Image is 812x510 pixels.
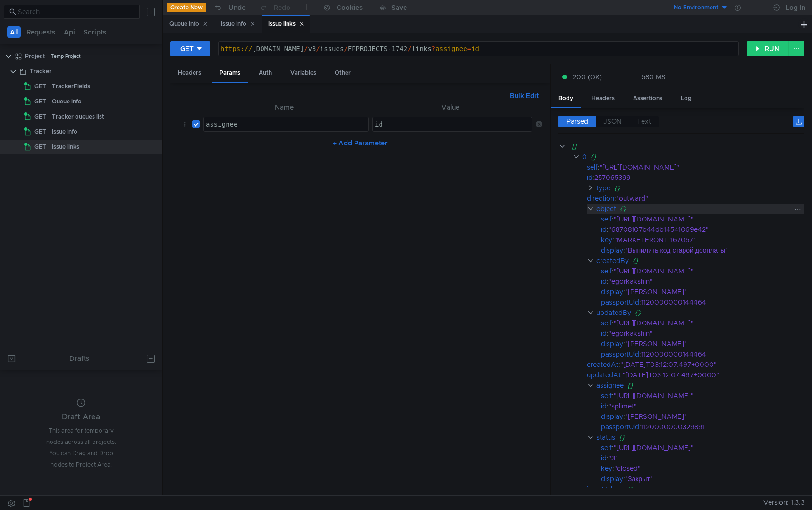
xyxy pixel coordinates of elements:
div: passportUid [601,349,639,359]
div: {} [620,204,793,214]
span: Parsed [567,117,588,126]
div: : [601,287,804,297]
div: : [587,370,804,380]
div: display [601,474,623,484]
div: 580 MS [642,73,666,81]
div: self [601,214,612,224]
div: issueValues [587,484,623,494]
div: : [601,266,804,276]
span: GET [34,79,46,93]
div: TrackerFields [52,79,90,93]
button: Create New [167,3,206,12]
div: self [601,266,612,276]
span: JSON [603,117,622,126]
div: self [601,318,612,328]
div: Save [391,4,407,11]
div: : [601,339,804,349]
span: GET [34,110,46,124]
div: status [596,432,615,442]
div: display [601,245,623,255]
div: "[URL][DOMAIN_NAME]" [600,162,792,172]
button: RUN [747,41,789,56]
span: Version: 1.3.3 [763,496,804,510]
button: All [7,26,21,38]
div: id [601,276,607,287]
div: "Закрыт" [625,474,793,484]
div: object [596,204,616,214]
div: "[DATE]T03:12:07.497+0000" [620,359,793,370]
div: self [587,162,598,172]
div: Undo [228,2,246,13]
div: 257065399 [594,172,792,183]
div: {} [627,484,794,494]
div: Headers [584,90,622,107]
div: {} [619,432,793,442]
div: Headers [170,64,209,82]
div: Issue links [268,19,304,29]
div: "MARKETFRONT-167057" [614,235,792,245]
div: "3" [609,453,792,463]
th: Value [369,102,532,113]
div: "egorkakshin" [609,328,792,339]
th: Name [200,102,369,113]
div: "closed" [614,463,792,474]
div: "[URL][DOMAIN_NAME]" [614,214,792,224]
button: Requests [24,26,58,38]
div: direction [587,193,614,204]
div: key [601,235,612,245]
div: "[PERSON_NAME]" [625,287,793,297]
div: Log [673,90,699,107]
div: "egorkakshin" [609,276,792,287]
div: Auth [251,64,279,82]
div: Drafts [69,353,89,364]
div: display [601,411,623,422]
div: {} [633,255,794,266]
div: {} [591,152,792,162]
div: passportUid [601,422,639,432]
div: "[DATE]T03:12:07.497+0000" [623,370,794,380]
div: : [601,411,804,422]
div: {} [635,307,794,318]
span: GET [34,140,46,154]
div: "[URL][DOMAIN_NAME]" [614,442,792,453]
div: Tracker queues list [52,110,104,124]
div: Assertions [626,90,670,107]
div: "[URL][DOMAIN_NAME]" [614,266,792,276]
div: updatedAt [587,370,621,380]
div: Log In [786,2,805,13]
button: Undo [206,0,253,15]
button: Scripts [81,26,109,38]
div: "[URL][DOMAIN_NAME]" [614,391,792,401]
div: key [601,463,612,474]
span: GET [34,125,46,139]
button: Api [61,26,78,38]
div: Issue Info [52,125,77,139]
div: : [587,359,804,370]
div: : [601,453,804,463]
div: No Environment [674,3,719,12]
span: GET [34,94,46,109]
div: display [601,287,623,297]
span: 200 (OK) [573,72,602,82]
div: : [601,245,804,255]
div: "[PERSON_NAME]" [625,339,793,349]
div: assignee [596,380,624,391]
div: {} [614,183,792,193]
div: Params [212,64,248,83]
div: : [601,422,804,432]
div: 0 [582,152,587,162]
div: GET [180,43,194,54]
div: id [587,172,592,183]
div: Queue info [169,19,208,29]
div: Cookies [337,2,363,13]
div: type [596,183,610,193]
div: id [601,453,607,463]
div: Temp Project [51,49,81,63]
div: updatedBy [596,307,631,318]
div: Redo [274,2,290,13]
div: 1120000000144464 [641,349,794,359]
div: Queue info [52,94,82,109]
div: "outward" [616,193,793,204]
input: Search... [18,7,134,17]
div: : [601,276,804,287]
